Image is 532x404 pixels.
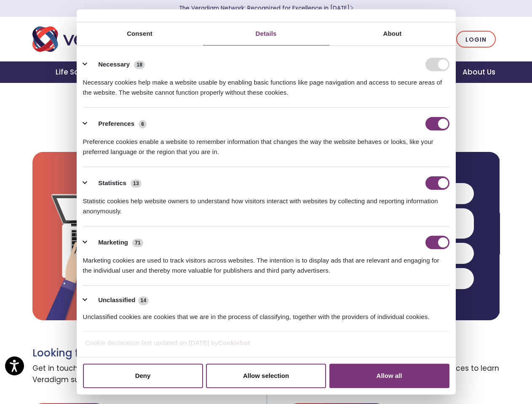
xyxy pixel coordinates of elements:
[32,347,260,359] h3: Looking for support?
[83,176,147,190] button: Statistics (13)
[98,178,126,188] label: Statistics
[329,22,456,45] a: About
[83,58,150,71] button: Necessary (18)
[83,249,449,276] div: Marketing cookies are used to track visitors across websites. The intention is to display ads tha...
[77,22,203,45] a: Consent
[206,364,326,388] button: Allow selection
[83,190,449,216] div: Statistic cookies help website owners to understand how visitors interact with websites by collec...
[98,60,130,69] label: Necessary
[79,338,453,354] div: Cookie declaration last updated on [DATE] by
[179,4,353,12] a: The Veradigm Network: Recognized for Excellence in [DATE]Learn More
[32,25,148,53] img: Veradigm logo
[329,364,449,388] button: Allow all
[456,31,496,48] a: Login
[32,103,500,117] h2: Ready to Schedule a Demo?
[83,236,149,249] button: Marketing (71)
[83,130,449,157] div: Preference cookies enable a website to remember information that changes the way the website beha...
[83,71,449,98] div: Necessary cookies help make a website usable by enabling basic functions like page navigation and...
[350,4,353,12] span: Learn More
[83,117,152,130] button: Preferences (6)
[83,295,154,306] button: Unclassified (14)
[83,364,203,388] button: Deny
[218,339,250,346] a: Cookiebot
[83,306,449,322] div: Unclassified cookies are cookies that we are in the process of classifying, together with the pro...
[98,119,134,129] label: Preferences
[203,22,329,45] a: Details
[98,238,128,247] label: Marketing
[45,61,115,83] a: Life Sciences
[32,359,260,390] span: Get in touch with a customer success representative for Veradigm support.
[452,61,505,83] a: About Us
